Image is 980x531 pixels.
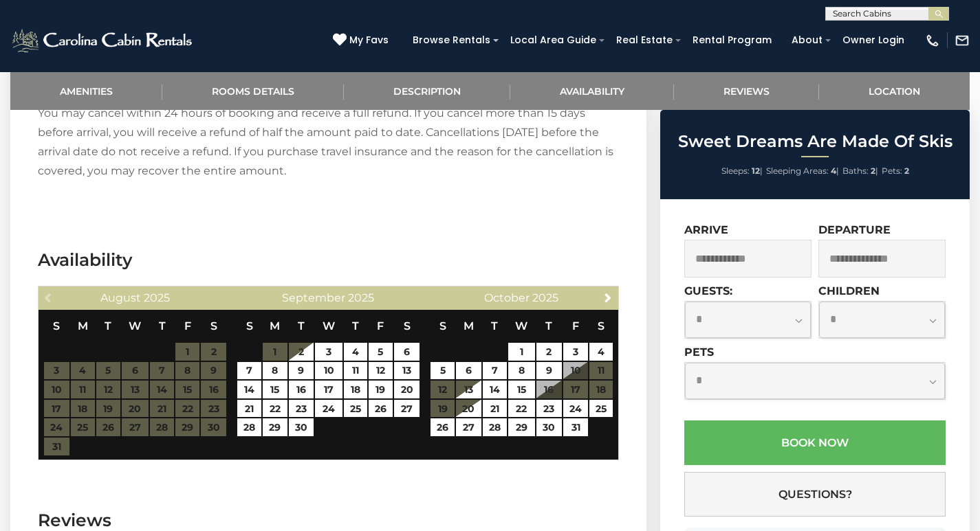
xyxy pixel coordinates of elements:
[263,381,287,398] a: 15
[263,418,287,436] a: 29
[572,319,579,332] span: Friday
[483,418,507,436] a: 28
[333,33,392,48] a: My Favs
[464,319,474,332] span: Monday
[508,343,536,361] a: 1
[508,418,536,436] a: 29
[348,291,374,304] span: 2025
[508,381,536,398] a: 15
[282,291,345,304] span: September
[315,400,342,418] a: 24
[431,418,455,436] a: 26
[456,381,481,398] a: 13
[344,381,367,398] a: 18
[904,166,909,176] strong: 2
[394,381,420,398] a: 20
[439,319,446,332] span: Sunday
[237,362,261,380] a: 7
[369,343,393,361] a: 5
[289,381,314,398] a: 16
[563,400,589,418] a: 24
[483,381,507,398] a: 14
[184,319,191,332] span: Friday
[246,319,253,332] span: Sunday
[315,362,342,380] a: 10
[842,162,878,180] li: |
[105,319,111,332] span: Tuesday
[431,362,455,380] a: 5
[352,319,359,332] span: Thursday
[270,319,280,332] span: Monday
[315,343,342,361] a: 3
[10,27,196,54] img: White-1-2.png
[263,362,287,380] a: 8
[10,72,162,110] a: Amenities
[100,291,141,304] span: August
[684,284,732,297] label: Guests:
[369,381,393,398] a: 19
[589,400,613,418] a: 25
[289,400,314,418] a: 23
[684,472,946,517] button: Questions?
[598,319,605,332] span: Saturday
[298,319,305,332] span: Tuesday
[159,319,166,332] span: Thursday
[344,72,510,110] a: Description
[563,343,589,361] a: 3
[836,30,911,51] a: Owner Login
[609,30,679,51] a: Real Estate
[483,400,507,418] a: 21
[78,319,88,332] span: Monday
[369,400,393,418] a: 26
[289,343,314,361] a: 2
[456,400,481,418] a: 20
[344,362,367,380] a: 11
[237,418,261,436] a: 28
[602,292,613,303] span: Next
[563,418,589,436] a: 31
[818,223,891,236] label: Departure
[766,162,839,180] li: |
[955,33,970,48] img: mail-regular-white.png
[144,291,170,304] span: 2025
[237,381,261,398] a: 14
[456,418,481,436] a: 27
[925,33,940,48] img: phone-regular-white.png
[589,343,613,361] a: 4
[483,362,507,380] a: 7
[785,30,829,51] a: About
[686,30,778,51] a: Rental Program
[752,166,760,176] strong: 12
[406,30,497,51] a: Browse Rentals
[377,319,384,332] span: Friday
[536,418,562,436] a: 30
[819,72,970,110] a: Location
[323,319,335,332] span: Wednesday
[349,33,389,47] span: My Favs
[871,166,875,176] strong: 2
[532,291,558,304] span: 2025
[684,223,728,236] label: Arrive
[289,362,314,380] a: 9
[315,381,342,398] a: 17
[508,400,536,418] a: 22
[664,133,966,150] h2: Sweet Dreams Are Made Of Skis
[515,319,527,332] span: Wednesday
[684,420,946,465] button: Book Now
[674,72,819,110] a: Reviews
[684,346,714,359] label: Pets
[38,248,619,272] h3: Availability
[344,400,367,418] a: 25
[536,362,562,380] a: 9
[404,319,411,332] span: Saturday
[721,162,763,180] li: |
[162,72,344,110] a: Rooms Details
[842,166,869,176] span: Baths:
[344,343,367,361] a: 4
[831,166,836,176] strong: 4
[882,166,902,176] span: Pets:
[484,291,530,304] span: October
[394,343,420,361] a: 6
[766,166,829,176] span: Sleeping Areas:
[129,319,141,332] span: Wednesday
